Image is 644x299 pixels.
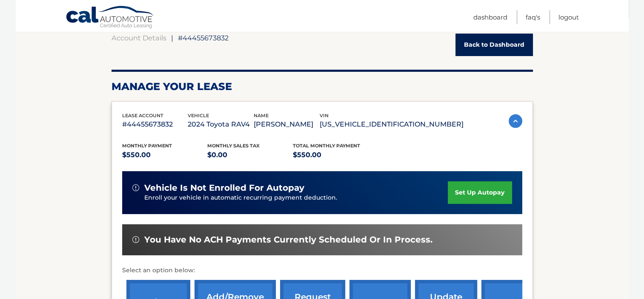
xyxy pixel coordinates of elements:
[320,113,329,118] span: vin
[132,184,139,191] img: alert-white.svg
[254,113,269,118] span: name
[144,193,448,203] p: Enroll your vehicle in automatic recurring payment deduction.
[320,118,464,130] p: [US_VEHICLE_IDENTIFICATION_NUMBER]
[112,80,533,93] h2: Manage Your Lease
[509,114,522,128] img: accordion-active.svg
[188,113,209,118] span: vehicle
[473,10,507,24] a: Dashboard
[122,265,522,276] p: Select an option below:
[526,10,540,24] a: FAQ's
[122,149,208,161] p: $550.00
[558,10,579,24] a: Logout
[178,34,229,42] span: #44455673832
[207,143,260,149] span: Monthly sales Tax
[112,34,166,42] a: Account Details
[448,181,512,204] a: set up autopay
[293,143,360,149] span: Total Monthly Payment
[66,6,155,30] a: Cal Automotive
[207,149,293,161] p: $0.00
[132,236,139,243] img: alert-white.svg
[122,143,172,149] span: Monthly Payment
[188,118,254,130] p: 2024 Toyota RAV4
[144,234,432,245] span: You have no ACH payments currently scheduled or in process.
[122,118,188,130] p: #44455673832
[254,118,320,130] p: [PERSON_NAME]
[171,34,173,42] span: |
[293,149,378,161] p: $550.00
[455,34,533,56] a: Back to Dashboard
[144,183,304,193] span: vehicle is not enrolled for autopay
[122,113,163,118] span: lease account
